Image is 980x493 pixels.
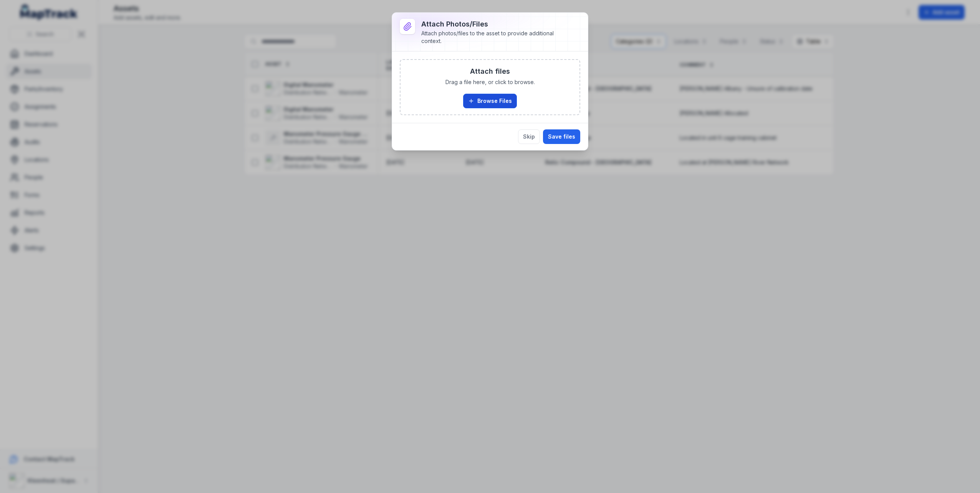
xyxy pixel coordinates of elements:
h3: Attach files [470,66,510,77]
button: Browse Files [463,94,517,108]
h3: Attach photos/files [421,19,568,30]
div: Attach photos/files to the asset to provide additional context. [421,30,568,45]
span: Drag a file here, or click to browse. [445,78,535,86]
button: Skip [518,129,540,144]
button: Save files [543,129,580,144]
